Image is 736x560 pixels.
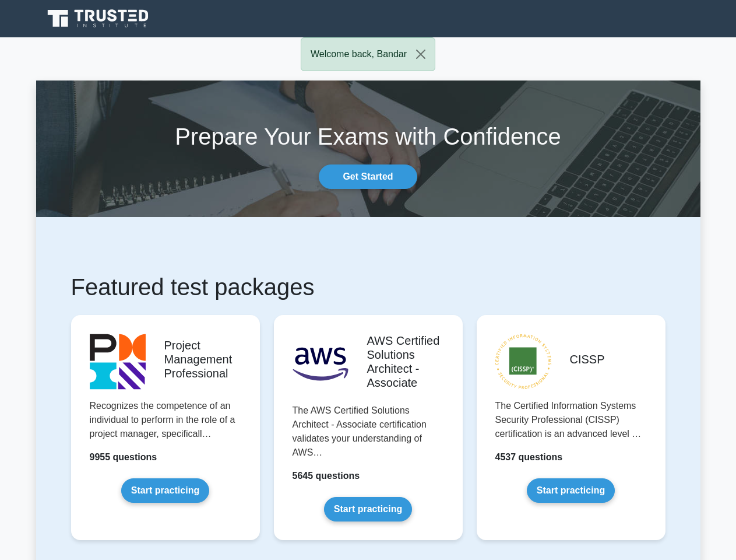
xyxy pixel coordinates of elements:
a: Start practicing [121,478,209,503]
a: Start practicing [324,497,412,521]
button: Close [407,38,435,71]
div: Welcome back, Bandar [301,37,435,71]
h1: Prepare Your Exams with Confidence [36,123,700,150]
a: Get Started [319,164,417,189]
h1: Featured test packages [71,273,665,301]
a: Start practicing [527,478,615,503]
